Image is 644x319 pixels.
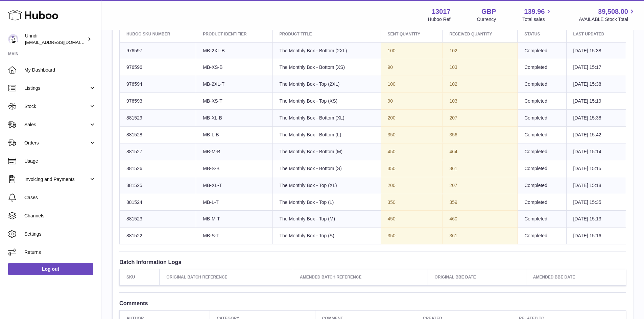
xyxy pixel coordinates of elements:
[24,158,96,164] span: Usage
[120,26,196,42] th: Huboo SKU Number
[518,26,566,42] th: Status
[443,76,518,93] td: 102
[24,213,96,219] span: Channels
[518,76,566,93] td: Completed
[518,160,566,177] td: Completed
[24,231,96,237] span: Settings
[196,211,272,228] td: MB-M-T
[381,42,443,59] td: 100
[443,126,518,143] td: 356
[443,93,518,110] td: 103
[443,228,518,244] td: 361
[120,228,196,244] td: 881522
[272,126,381,143] td: The Monthly Box - Bottom (L)
[272,228,381,244] td: The Monthly Box - Top (S)
[24,140,89,146] span: Orders
[481,7,496,16] strong: GBP
[381,177,443,194] td: 200
[196,76,272,93] td: MB-2XL-T
[518,177,566,194] td: Completed
[443,143,518,160] td: 464
[24,103,89,110] span: Stock
[522,16,552,23] span: Total sales
[272,76,381,93] td: The Monthly Box - Top (2XL)
[381,126,443,143] td: 350
[272,194,381,211] td: The Monthly Box - Top (L)
[120,269,160,285] th: SKU
[566,126,626,143] td: [DATE] 15:42
[428,16,451,23] div: Huboo Ref
[428,269,526,285] th: Original BBE Date
[518,228,566,244] td: Completed
[443,26,518,42] th: Received Quantity
[196,42,272,59] td: MB-2XL-B
[8,34,18,44] img: internalAdmin-13017@internal.huboo.com
[272,42,381,59] td: The Monthly Box - Bottom (2XL)
[579,7,636,23] a: 39,508.00 AVAILABLE Stock Total
[120,194,196,211] td: 881524
[518,110,566,127] td: Completed
[518,211,566,228] td: Completed
[381,211,443,228] td: 450
[381,110,443,127] td: 200
[566,26,626,42] th: Last updated
[196,228,272,244] td: MB-S-T
[160,269,293,285] th: Original Batch Reference
[196,26,272,42] th: Product Identifier
[196,143,272,160] td: MB-M-B
[518,93,566,110] td: Completed
[566,194,626,211] td: [DATE] 15:35
[381,194,443,211] td: 350
[443,42,518,59] td: 102
[24,122,89,128] span: Sales
[432,7,451,16] strong: 13017
[518,59,566,76] td: Completed
[518,194,566,211] td: Completed
[196,177,272,194] td: MB-XL-T
[120,160,196,177] td: 881526
[24,249,96,256] span: Returns
[566,211,626,228] td: [DATE] 15:13
[120,76,196,93] td: 976594
[566,76,626,93] td: [DATE] 15:38
[566,177,626,194] td: [DATE] 15:18
[25,39,99,45] span: [EMAIL_ADDRESS][DOMAIN_NAME]
[272,177,381,194] td: The Monthly Box - Top (XL)
[526,269,626,285] th: Amended BBE Date
[272,143,381,160] td: The Monthly Box - Bottom (M)
[8,263,93,275] a: Log out
[381,93,443,110] td: 90
[196,59,272,76] td: MB-XS-B
[522,7,552,23] a: 139.96 Total sales
[443,177,518,194] td: 207
[381,143,443,160] td: 450
[566,59,626,76] td: [DATE] 15:17
[120,211,196,228] td: 881523
[518,143,566,160] td: Completed
[196,194,272,211] td: MB-L-T
[518,126,566,143] td: Completed
[24,67,96,73] span: My Dashboard
[120,59,196,76] td: 976596
[293,269,428,285] th: Amended Batch Reference
[381,76,443,93] td: 100
[598,7,628,16] span: 39,508.00
[272,110,381,127] td: The Monthly Box - Bottom (XL)
[443,160,518,177] td: 361
[272,26,381,42] th: Product title
[443,211,518,228] td: 460
[120,126,196,143] td: 881528
[566,93,626,110] td: [DATE] 15:19
[24,85,89,91] span: Listings
[196,93,272,110] td: MB-XS-T
[443,194,518,211] td: 359
[24,194,96,201] span: Cases
[381,26,443,42] th: Sent Quantity
[477,16,496,23] div: Currency
[196,126,272,143] td: MB-L-B
[566,160,626,177] td: [DATE] 15:15
[272,93,381,110] td: The Monthly Box - Top (XS)
[272,59,381,76] td: The Monthly Box - Bottom (XS)
[579,16,636,23] span: AVAILABLE Stock Total
[119,258,626,266] h3: Batch Information Logs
